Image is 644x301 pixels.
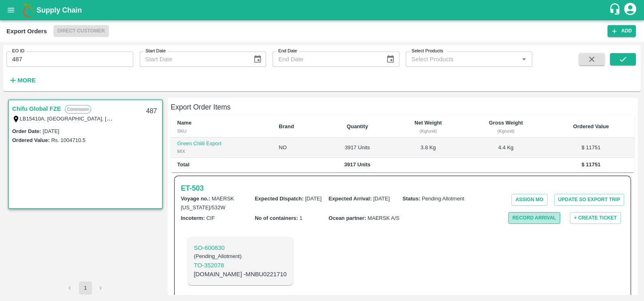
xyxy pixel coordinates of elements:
button: Record Arrival [508,212,560,224]
input: End Date [273,52,380,67]
img: logo [20,2,36,18]
h6: ( Pending_Allotment ) [194,252,287,260]
button: Open [519,54,529,64]
button: page 1 [79,282,92,295]
label: Start Date [145,48,166,54]
p: TO- 352078 [194,261,287,270]
b: Net Weight [414,120,442,126]
label: Order Date : [12,128,41,134]
button: More [6,73,38,87]
span: [DATE] [373,196,390,202]
input: Start Date [140,52,247,67]
h6: ET- 503 [181,183,204,194]
b: Gross Weight [489,120,523,126]
span: [DATE] [305,196,322,202]
b: No of containers : [255,215,298,221]
b: Incoterm : [181,215,205,221]
button: Assign MO [512,194,548,206]
div: customer-support [609,3,623,17]
b: Ordered Value [573,123,609,129]
label: LB15410A, [GEOGRAPHIC_DATA], [GEOGRAPHIC_DATA], [GEOGRAPHIC_DATA], [GEOGRAPHIC_DATA] [20,115,275,122]
p: SO- 600830 [194,243,287,252]
a: ET-503 [181,183,204,194]
label: End Date [278,48,297,54]
input: Select Products [408,54,517,64]
button: Add [608,25,636,37]
a: TO-352078 [194,261,287,270]
b: Name [177,120,192,126]
span: CIF [206,215,215,221]
a: SO-600830 [194,243,287,252]
div: (Kg/unit) [471,127,542,135]
td: 3.8 Kg [392,138,464,158]
div: MIX [177,148,266,155]
div: account of current user [623,2,638,19]
label: EO ID [12,48,24,54]
label: [DATE] [43,128,60,134]
p: [DOMAIN_NAME] - MNBU0221710 [194,270,287,279]
b: Ocean partner : [328,215,366,221]
button: Update SO Export Trip [554,194,624,206]
div: (Kg/unit) [399,127,458,135]
td: 4.4 Kg [464,138,548,158]
td: $ 11751 [548,138,634,158]
h6: Export Order Items [171,101,635,113]
b: Expected Dispatch : [255,196,304,202]
b: Total [177,161,190,168]
label: Rs. 1004710.5 [51,137,85,143]
a: Chifu Global FZE [12,103,61,114]
b: Supply Chain [36,6,82,14]
td: 3917 Units [322,138,392,158]
label: Ordered Value: [12,137,49,143]
button: Choose date [383,52,398,67]
b: Quantity [347,123,368,129]
p: Green Chilli Export [177,140,266,148]
b: Expected Arrival : [328,196,371,202]
label: Select Products [412,48,443,54]
strong: More [17,77,36,84]
button: + Create Ticket [570,212,621,224]
b: Status : [403,196,420,202]
span: 1 [299,215,302,221]
div: SKU [177,127,266,135]
div: 487 [141,102,162,121]
button: Choose date [250,52,265,67]
input: Enter EO ID [6,52,133,67]
button: open drawer [2,1,20,19]
b: 3917 Units [344,161,371,168]
span: Pending Allotment [422,196,464,202]
span: MAERSK [US_STATE]/532W [181,196,234,211]
b: $ 11751 [582,161,601,168]
b: Brand [279,123,294,129]
div: Export Orders [6,26,47,37]
nav: pagination navigation [62,282,109,295]
a: Supply Chain [36,4,609,16]
p: Commission [65,105,91,114]
td: NO [272,138,322,158]
span: MAERSK A/S [367,215,399,221]
b: Voyage no. : [181,196,211,202]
